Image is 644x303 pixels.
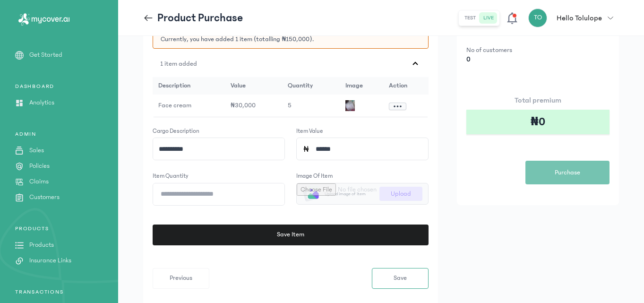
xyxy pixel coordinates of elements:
td: description [153,77,225,95]
td: value [225,77,282,95]
p: Products [29,240,54,250]
p: Policies [29,161,50,171]
label: Item Value [296,127,323,136]
p: No of customers [466,45,540,55]
p: Total premium [466,95,610,106]
p: Get Started [29,50,62,60]
p: Product Purchase [157,10,243,26]
button: Previous [153,268,209,289]
p: Hello Tolulope [557,12,602,24]
label: Item quantity [153,172,189,181]
label: Cargo description [153,127,199,136]
p: Analytics [29,98,54,108]
p: 1 item added [160,59,197,69]
div: ₦0 [466,110,610,134]
span: Previous [170,273,192,283]
td: Action [383,77,429,95]
p: Insurance Links [29,256,71,266]
td: image [340,77,383,95]
span: Save [394,273,407,283]
span: Purchase [555,168,580,178]
td: quantity [282,77,340,95]
div: TO [528,9,547,27]
p: Customers [29,192,60,202]
p: Sales [29,146,44,156]
p: 0 [466,55,540,64]
button: Purchase [525,161,610,184]
button: TOHello Tolulope [528,9,619,27]
span: 5 [288,102,292,109]
p: Claims [29,177,49,187]
span: ₦30,000 [231,102,256,109]
button: Save [372,268,429,289]
label: Image of item [296,172,333,181]
span: Save Item [277,230,304,240]
img: image [345,100,355,111]
button: Save Item [153,225,429,245]
button: test [461,12,480,24]
span: Face cream [158,102,191,109]
button: live [480,12,498,24]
